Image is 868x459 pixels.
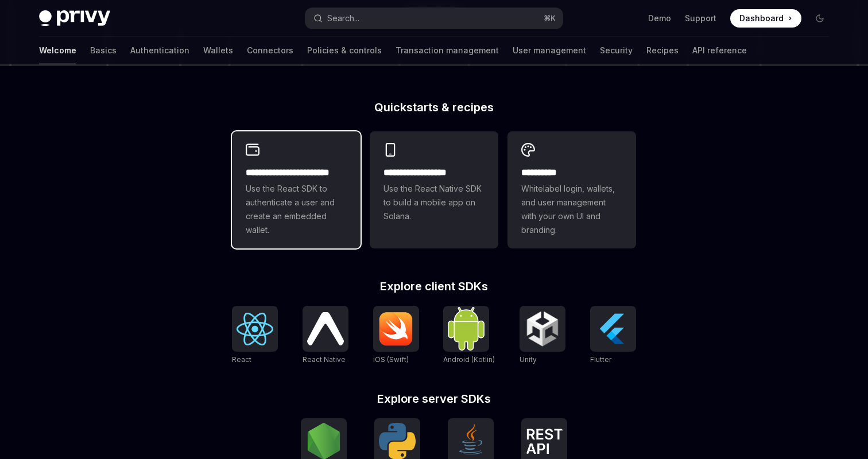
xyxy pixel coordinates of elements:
[305,8,563,29] button: Search...⌘K
[39,37,76,64] a: Welcome
[443,306,495,365] a: Android (Kotlin)Android (Kotlin)
[648,13,671,24] a: Demo
[544,14,556,23] span: ⌘ K
[595,310,631,347] img: Flutter
[203,37,233,64] a: Wallets
[373,355,409,364] span: iOS (Swift)
[373,306,419,365] a: iOS (Swift)iOS (Swift)
[130,37,189,64] a: Authentication
[520,306,565,365] a: UnityUnity
[232,306,278,365] a: ReactReact
[39,10,110,26] img: dark logo
[646,37,679,64] a: Recipes
[303,355,346,364] span: React Native
[232,355,251,364] span: React
[232,393,636,404] h2: Explore server SDKs
[307,312,344,345] img: React Native
[370,131,498,248] a: **** **** **** ***Use the React Native SDK to build a mobile app on Solana.
[811,9,829,28] button: Toggle dark mode
[521,182,622,237] span: Whitelabel login, wallets, and user management with your own UI and branding.
[739,13,784,24] span: Dashboard
[232,281,636,292] h2: Explore client SDKs
[443,355,495,364] span: Android (Kotlin)
[448,307,485,350] img: Android (Kotlin)
[600,37,633,64] a: Security
[247,37,293,64] a: Connectors
[692,37,747,64] a: API reference
[303,306,348,365] a: React NativeReact Native
[507,131,636,248] a: **** *****Whitelabel login, wallets, and user management with your own UI and branding.
[307,37,382,64] a: Policies & controls
[237,313,273,345] img: React
[590,355,611,364] span: Flutter
[327,11,359,25] div: Search...
[513,37,586,64] a: User management
[590,306,636,365] a: FlutterFlutter
[378,312,414,346] img: iOS (Swift)
[730,9,801,28] a: Dashboard
[526,429,563,454] img: REST API
[685,13,716,24] a: Support
[520,355,537,364] span: Unity
[90,37,117,64] a: Basics
[383,182,485,223] span: Use the React Native SDK to build a mobile app on Solana.
[246,182,347,237] span: Use the React SDK to authenticate a user and create an embedded wallet.
[524,310,561,347] img: Unity
[232,102,636,113] h2: Quickstarts & recipes
[396,37,499,64] a: Transaction management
